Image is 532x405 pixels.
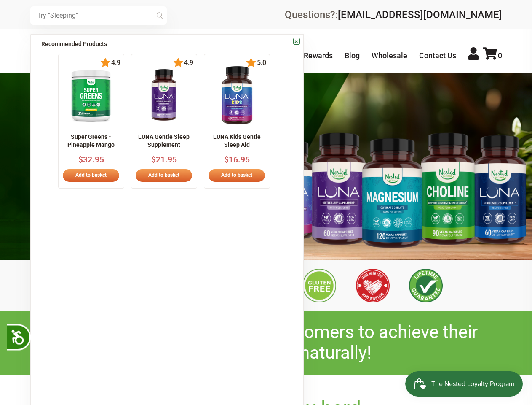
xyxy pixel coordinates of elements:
span: 4.9 [110,59,120,67]
a: Add to basket [63,169,119,182]
a: Add to basket [209,169,265,182]
img: Lifetime Guarantee [409,269,443,302]
img: star.svg [100,58,110,68]
a: [EMAIL_ADDRESS][DOMAIN_NAME] [338,9,502,21]
a: × [293,38,300,45]
img: Gluten Free [302,269,336,302]
span: $32.95 [78,155,104,165]
span: 0 [498,51,502,60]
a: Blog [345,51,360,60]
span: Recommended Products [41,40,107,47]
img: Made with Love [356,269,390,302]
span: 4.9 [183,59,193,67]
img: star.svg [173,58,183,68]
a: Nested Rewards [278,51,333,60]
button: Previous [39,117,48,125]
span: $16.95 [224,155,250,165]
a: 0 [483,51,502,60]
img: star.svg [246,58,256,68]
p: LUNA Kids Gentle Sleep Aid [208,133,266,149]
input: Try "Sleeping" [30,6,167,25]
img: imgpsh_fullsize_anim_-_2025-02-26T222351.371_x140.png [65,66,117,125]
a: Wholesale [372,51,407,60]
span: $21.95 [151,155,177,165]
img: NN_LUNA_US_60_front_1_x140.png [141,66,187,125]
p: LUNA Gentle Sleep Supplement [135,133,193,149]
div: Questions?: [285,10,502,20]
button: Next [278,117,287,125]
img: 1_edfe67ed-9f0f-4eb3-a1ff-0a9febdc2b11_x140.png [208,66,267,125]
span: 5.0 [256,59,266,67]
iframe: Button to open loyalty program pop-up [405,371,524,397]
p: Super Greens - Pineapple Mango [62,133,120,149]
a: Contact Us [419,51,456,60]
a: Add to basket [136,169,192,182]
